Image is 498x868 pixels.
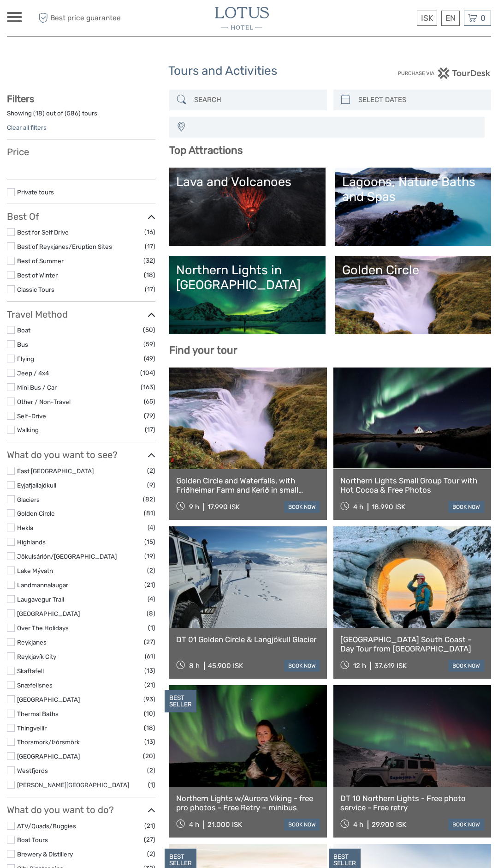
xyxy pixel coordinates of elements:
[17,767,48,774] a: Westfjords
[144,820,155,831] span: (21)
[148,594,155,604] span: (4)
[342,175,484,239] a: Lagoons, Nature Baths and Spas
[17,667,44,675] a: Skaftafell
[17,753,80,760] a: [GEOGRAPHIC_DATA]
[17,355,34,362] a: Flying
[17,188,54,196] a: Private tours
[17,710,59,717] a: Thermal Baths
[17,538,46,546] a: Highlands
[140,368,155,378] span: (104)
[479,13,487,23] span: 0
[176,175,318,189] div: Lava and Volcanoes
[207,820,242,829] div: 21.000 ISK
[176,635,320,644] a: DT 01 Golden Circle & Langjökull Glacier
[7,146,155,157] h3: Price
[143,325,155,335] span: (50)
[144,723,155,733] span: (18)
[148,522,155,533] span: (4)
[176,794,320,813] a: Northern Lights w/Aurora Viking - free pro photos - Free Retry – minibus
[147,849,155,859] span: (2)
[17,426,39,434] a: Walking
[17,524,33,531] a: Hekla
[7,124,47,131] a: Clear all filters
[7,309,155,320] h3: Travel Method
[7,449,155,460] h3: What do you want to see?
[144,410,155,421] span: (79)
[421,13,433,23] span: ISK
[17,286,54,293] a: Classic Tours
[17,467,94,475] a: East [GEOGRAPHIC_DATA]
[144,536,155,547] span: (15)
[143,339,155,350] span: (59)
[17,271,58,279] a: Best of Winter
[144,579,155,590] span: (21)
[355,92,486,108] input: SELECT DATES
[176,263,318,293] div: Northern Lights in [GEOGRAPHIC_DATA]
[169,344,237,356] b: Find your tour
[353,820,363,829] span: 4 h
[144,227,155,237] span: (16)
[17,738,80,746] a: Thorsmork/Þórsmörk
[17,482,56,489] a: Eyjafjallajökull
[17,639,47,646] a: Reykjanes
[448,660,484,672] a: book now
[17,822,76,830] a: ATV/Quads/Buggies
[144,551,155,561] span: (19)
[397,67,491,79] img: PurchaseViaTourDesk.png
[353,503,363,511] span: 4 h
[36,109,42,118] label: 18
[141,382,155,392] span: (163)
[189,820,199,829] span: 4 h
[17,624,69,632] a: Over The Holidays
[147,765,155,776] span: (2)
[147,465,155,476] span: (2)
[144,270,155,280] span: (18)
[17,781,129,789] a: [PERSON_NAME][GEOGRAPHIC_DATA]
[17,553,117,560] a: Jökulsárlón/[GEOGRAPHIC_DATA]
[17,398,71,405] a: Other / Non-Travel
[372,820,406,829] div: 29.900 ISK
[17,681,53,689] a: Snæfellsnes
[147,565,155,576] span: (2)
[340,635,484,654] a: [GEOGRAPHIC_DATA] South Coast - Day Tour from [GEOGRAPHIC_DATA]
[374,662,407,670] div: 37.619 ISK
[144,736,155,747] span: (13)
[17,724,47,732] a: Thingvellir
[145,241,155,252] span: (17)
[147,608,155,619] span: (8)
[340,476,484,495] a: Northern Lights Small Group Tour with Hot Cocoa & Free Photos
[144,508,155,518] span: (81)
[342,263,484,277] div: Golden Circle
[208,662,243,670] div: 45.900 ISK
[143,751,155,761] span: (20)
[67,109,78,118] label: 586
[342,263,484,327] a: Golden Circle
[284,660,320,672] a: book now
[448,501,484,513] a: book now
[17,243,112,250] a: Best of Reykjanes/Eruption Sites
[144,708,155,719] span: (10)
[17,384,57,391] a: Mini Bus / Car
[145,651,155,662] span: (61)
[207,503,240,511] div: 17.990 ISK
[17,229,69,236] a: Best for Self Drive
[190,92,322,108] input: SEARCH
[169,144,243,157] b: Top Attractions
[372,503,405,511] div: 18.990 ISK
[148,779,155,790] span: (1)
[144,637,155,647] span: (27)
[144,680,155,690] span: (21)
[342,175,484,205] div: Lagoons, Nature Baths and Spas
[176,175,318,239] a: Lava and Volcanoes
[17,696,80,703] a: [GEOGRAPHIC_DATA]
[17,596,64,603] a: Laugavegur Trail
[17,850,73,858] a: Brewery & Distillery
[145,424,155,435] span: (17)
[145,284,155,295] span: (17)
[17,341,28,348] a: Bus
[189,503,199,511] span: 9 h
[17,653,56,660] a: Reykjavík City
[17,412,46,420] a: Self-Drive
[7,109,155,123] div: Showing ( ) out of ( ) tours
[165,690,196,713] div: BEST SELLER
